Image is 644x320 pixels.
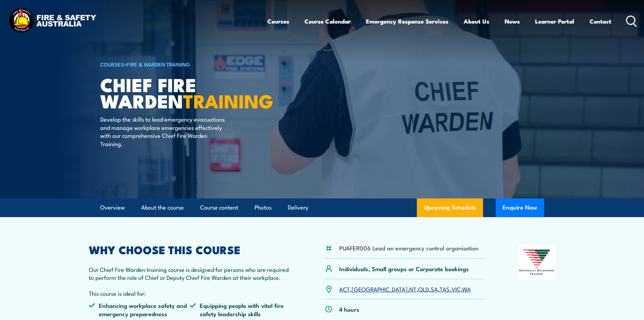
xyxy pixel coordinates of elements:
[339,244,479,252] li: PUAFER006 Lead an emergency control organisation
[288,198,308,217] a: Delivery
[417,198,483,217] a: Upcoming Schedule
[535,12,574,30] a: Learner Portal
[339,285,350,293] a: ACT
[100,60,124,68] a: COURSES
[255,198,272,217] a: Photos
[100,76,272,108] h1: Chief Fire Warden
[100,60,272,68] h6: >
[431,285,438,293] a: SA
[127,60,190,68] a: Fire & Warden Training
[462,285,471,293] a: WA
[267,12,289,30] a: Courses
[352,285,407,293] a: [GEOGRAPHIC_DATA]
[89,245,291,254] h2: WHY CHOOSE THIS COURSE
[518,245,556,280] img: Nationally Recognised Training logo.
[440,285,450,293] a: TAS
[590,12,611,30] a: Contact
[89,301,190,318] li: Enhancing workplace safety and emergency preparedness
[100,115,227,148] p: Develop the skills to lead emergency evacuations and manage workplace emergencies effectively wit...
[339,265,469,273] p: Individuals, Small groups or Corporate bookings
[304,12,351,30] a: Course Calendar
[339,285,471,293] p: , , , , , , ,
[418,285,429,293] a: QLD
[464,12,489,30] a: About Us
[100,198,125,217] a: Overview
[183,86,273,115] strong: TRAINING
[190,301,291,318] li: Equipping people with vital fire safety leadership skills
[496,198,544,217] button: Enquire Now
[452,285,461,293] a: VIC
[366,12,448,30] a: Emergency Response Services
[89,265,291,282] p: Our Chief Fire Warden training course is designed for persons who are required to perform the rol...
[505,12,520,30] a: News
[89,289,291,297] p: This course is ideal for:
[409,285,417,293] a: NT
[339,305,359,313] p: 4 hours
[200,198,238,217] a: Course content
[141,198,184,217] a: About the course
